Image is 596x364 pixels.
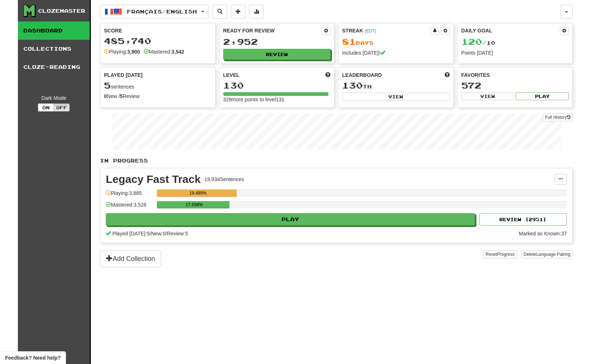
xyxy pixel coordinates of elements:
button: More stats [249,5,264,19]
button: Play [106,213,475,226]
strong: 5 [120,93,123,99]
button: Review [223,49,331,60]
div: Score [104,27,212,34]
span: Played [DATE] [104,71,143,79]
span: 120 [461,36,482,47]
div: Playing: 3,885 [106,189,153,201]
div: 17.698% [159,201,229,208]
strong: 3,900 [127,49,140,55]
div: Streak [342,27,430,34]
div: 329 more points to level 131 [223,96,331,103]
button: Add sentence to collection [231,5,245,19]
button: Français/English [100,5,209,19]
div: Mastered: 3,528 [106,201,153,213]
div: Legacy Fast Track [106,174,201,185]
a: Full History [543,113,573,121]
div: Daily Goal [461,27,560,35]
a: (EDT) [364,28,376,34]
span: Score more points to level up [325,71,330,79]
button: View [461,92,514,100]
a: Collections [18,40,90,58]
div: 130 [223,81,331,90]
div: Day s [342,37,450,47]
div: New / Review [104,93,212,100]
p: In Progress [100,157,573,164]
span: / [150,231,151,236]
div: 2,952 [223,37,331,46]
div: Points [DATE] [461,49,569,56]
div: Ready for Review [223,27,322,34]
div: Clozemaster [38,7,85,15]
strong: 0 [104,93,107,99]
div: 19.489% [159,189,237,197]
span: 81 [342,36,356,47]
button: ResetProgress [483,250,516,258]
div: Mastered: [144,48,184,55]
span: Language Pairing [536,252,570,257]
span: Leaderboard [342,71,382,79]
span: This week in points, UTC [445,71,450,79]
button: DeleteLanguage Pairing [521,250,573,258]
span: New: 0 [151,231,166,236]
span: / [166,231,167,236]
div: Includes [DATE]! [342,49,450,56]
strong: 3,542 [171,49,184,55]
div: Marked as Known: 37 [519,230,567,237]
div: 485,740 [104,36,212,46]
span: Français / English [127,8,197,15]
div: th [342,81,450,90]
button: Search sentences [213,5,227,19]
span: 5 [104,80,111,90]
span: 130 [342,80,363,90]
div: Playing: [104,48,140,55]
div: sentences [104,81,212,90]
div: Dark Mode [23,94,84,102]
span: Level [223,71,240,79]
button: View [342,93,450,101]
button: Play [516,92,569,100]
button: Off [54,103,70,111]
button: Review (2951) [479,213,567,226]
span: Played [DATE]: 5 [112,231,150,236]
button: Add Collection [100,250,161,267]
span: / 10 [461,40,495,46]
div: 572 [461,81,569,90]
span: Review: 5 [167,231,188,236]
div: 19,934 Sentences [204,176,244,183]
button: On [38,103,54,111]
a: Dashboard [18,21,90,40]
a: Cloze-Reading [18,58,90,76]
span: Open feedback widget [5,354,61,361]
span: Progress [497,252,515,257]
div: Favorites [461,71,569,79]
